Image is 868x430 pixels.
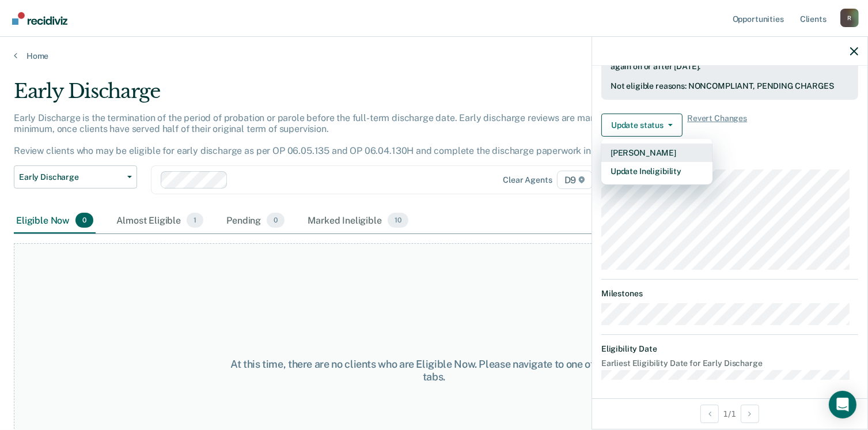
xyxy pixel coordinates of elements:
div: Clear agents [503,175,552,185]
div: Open Intercom Messenger [829,391,856,418]
div: Eligible Now [14,208,96,233]
span: Revert Changes [687,114,747,137]
div: Pending [224,208,287,233]
span: 0 [75,213,93,228]
div: Not eligible reasons: NONCOMPLIANT, PENDING CHARGES [611,81,849,91]
div: Early Discharge [14,80,665,112]
dt: Eligibility Date [601,344,858,354]
div: At this time, there are no clients who are Eligible Now. Please navigate to one of the other tabs. [224,358,644,383]
a: Home [14,51,854,61]
dt: Earliest Eligibility Date for Early Discharge [601,359,858,368]
div: Marked Ineligible [305,208,410,233]
button: Previous Opportunity [700,405,719,423]
div: Almost Eligible [114,208,206,233]
span: 0 [267,213,285,228]
span: D9 [557,171,593,189]
button: Next Opportunity [741,405,759,423]
span: Early Discharge [19,172,123,182]
button: Update status [601,114,683,137]
div: R [840,9,859,27]
button: Profile dropdown button [840,9,859,27]
div: 1 / 1 [592,398,867,429]
span: 1 [187,213,203,228]
button: [PERSON_NAME] [601,144,712,162]
dt: Milestones [601,289,858,299]
p: Early Discharge is the termination of the period of probation or parole before the full-term disc... [14,112,633,157]
img: Recidiviz [12,12,67,25]
dt: Supervision [601,155,858,165]
span: 10 [388,213,408,228]
button: Update Ineligibility [601,162,712,180]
